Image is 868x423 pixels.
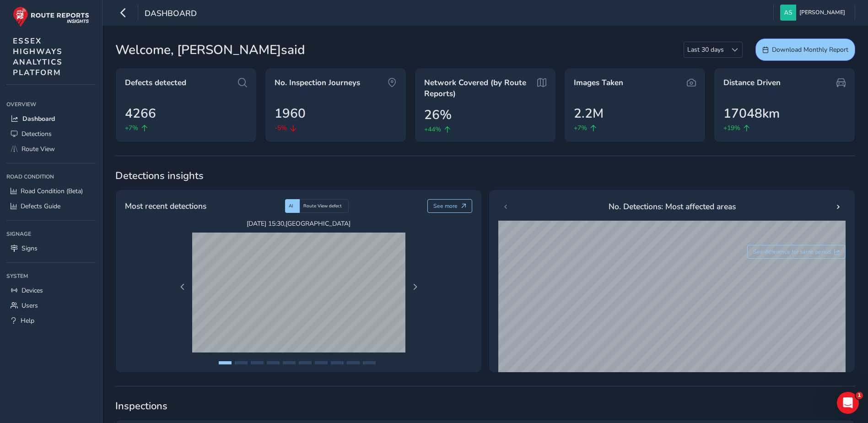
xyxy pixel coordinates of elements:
span: Download Monthly Report [772,45,848,54]
span: Most recent detections [125,200,206,212]
span: Defects detected [125,77,186,88]
a: Users [6,298,96,313]
span: AI [289,203,293,209]
span: Inspections [115,399,855,413]
img: rr logo [13,6,89,27]
button: Page 10 [363,361,376,364]
span: 26% [424,105,452,125]
span: No. Inspection Journeys [275,77,360,88]
img: diamond-layout [780,5,796,21]
a: Dashboard [6,111,96,126]
span: +19% [723,123,740,133]
button: Page 4 [267,361,280,364]
span: Last 30 days [684,42,727,57]
span: Road Condition (Beta) [21,187,83,195]
button: See difference for same period [747,245,846,259]
span: Route View defect [303,203,342,209]
span: ESSEX HIGHWAYS ANALYTICS PLATFORM [13,36,63,78]
button: Page 6 [299,361,312,364]
a: Help [6,313,96,328]
span: +7% [574,123,587,133]
a: Defects Guide [6,199,96,214]
div: Road Condition [6,170,96,184]
button: Page 1 [219,361,232,364]
span: See difference for same period [753,248,831,255]
span: Images Taken [574,77,623,88]
span: Dashboard [145,8,197,21]
a: Detections [6,126,96,141]
span: Defects Guide [21,202,60,211]
div: Overview [6,98,96,111]
span: See more [433,202,458,210]
span: Devices [22,286,43,295]
span: Detections insights [115,169,855,183]
button: Page 7 [315,361,328,364]
div: Signage [6,227,96,241]
span: -5% [275,123,287,133]
button: Next Page [409,281,421,293]
span: Route View [22,145,55,153]
button: Page 3 [251,361,264,364]
span: Signs [22,244,38,253]
span: 2.2M [574,104,604,123]
span: Welcome, [PERSON_NAME]said [115,40,305,60]
span: 4266 [125,104,156,123]
span: Users [22,301,38,310]
span: Distance Driven [723,77,781,88]
button: Download Monthly Report [755,38,855,61]
span: [DATE] 15:30 , [GEOGRAPHIC_DATA] [192,219,405,228]
button: Page 5 [283,361,296,364]
span: 1 [856,392,863,399]
span: Help [21,316,34,325]
span: 17048km [723,104,780,123]
a: Devices [6,283,96,298]
span: Network Covered (by Route Reports) [424,77,534,99]
div: Route View defect [300,199,349,213]
span: [PERSON_NAME] [799,5,845,21]
span: Dashboard [22,114,55,123]
div: AI [285,199,300,213]
div: System [6,269,96,283]
span: Detections [22,130,52,138]
button: [PERSON_NAME] [780,5,848,21]
button: Page 8 [331,361,344,364]
span: +7% [125,123,138,133]
a: Signs [6,241,96,256]
button: Page 2 [235,361,248,364]
a: Road Condition (Beta) [6,184,96,199]
span: 1960 [275,104,306,123]
span: No. Detections: Most affected areas [609,201,736,212]
button: See more [427,199,473,213]
span: +44% [424,125,441,134]
a: Route View [6,141,96,157]
iframe: Intercom live chat [837,392,859,414]
button: Page 9 [347,361,360,364]
button: Previous Page [176,281,189,293]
